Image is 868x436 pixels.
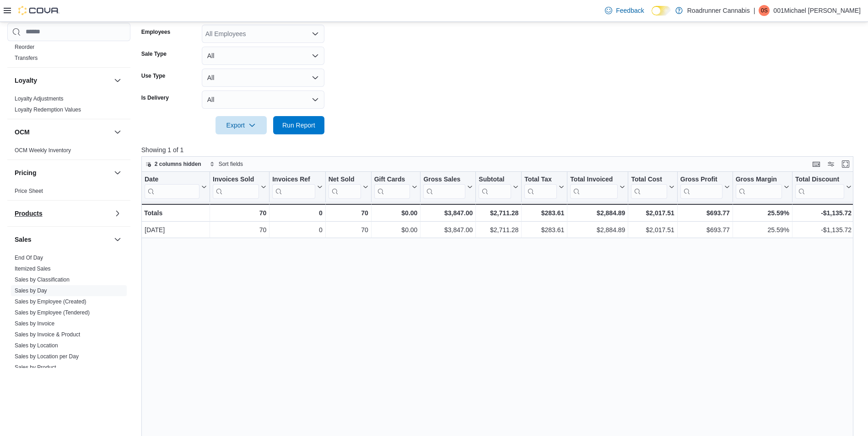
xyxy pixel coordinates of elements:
button: Sales [112,234,123,245]
div: $2,884.89 [570,207,625,218]
button: Products [15,209,110,218]
button: Total Tax [524,175,564,198]
div: -$1,135.72 [795,224,852,235]
div: Gross Margin [735,175,782,184]
div: Pricing [7,186,130,200]
button: Enter fullscreen [840,159,851,170]
div: $2,017.51 [631,224,674,235]
div: $693.77 [680,207,730,218]
div: Gross Sales [423,175,465,184]
span: Dark Mode [652,16,652,16]
button: Loyalty [112,75,123,86]
button: Gift Cards [374,175,417,198]
button: Display options [825,159,836,170]
div: Date [145,175,199,198]
span: Sales by Location per Day [15,353,79,360]
button: Subtotal [479,175,518,198]
button: Export [216,116,267,134]
div: $2,711.28 [479,224,518,235]
span: Sales by Day [15,287,47,294]
span: Transfers [15,54,38,62]
button: Open list of options [312,30,319,37]
div: 70 [213,224,266,235]
p: 001Michael [PERSON_NAME] [773,5,861,16]
button: Products [112,208,123,219]
a: Sales by Location per Day [15,353,79,360]
a: End Of Day [15,255,43,261]
div: Total Cost [631,175,667,198]
div: Loyalty [7,93,130,119]
div: Invoices Sold [213,175,259,198]
p: Showing 1 of 1 [141,145,861,154]
button: Run Report [273,116,324,134]
button: Gross Profit [680,175,730,198]
span: Sales by Product [15,364,56,371]
button: Total Invoiced [570,175,625,198]
button: All [202,69,324,87]
div: 0 [272,224,322,235]
button: All [202,47,324,65]
h3: Sales [15,235,32,244]
div: Total Invoiced [570,175,618,184]
span: Sales by Classification [15,276,70,283]
span: Sales by Employee (Tendered) [15,309,90,316]
button: OCM [15,128,110,137]
button: Keyboard shortcuts [811,159,822,170]
div: Totals [144,207,207,218]
label: Sale Type [141,50,167,58]
a: Sales by Invoice & Product [15,331,80,338]
button: 2 columns hidden [142,159,205,170]
div: 25.59% [735,207,789,218]
div: Gross Sales [423,175,465,198]
span: Loyalty Redemption Values [15,106,81,113]
a: Sales by Classification [15,276,70,283]
span: Price Sheet [15,187,43,195]
button: Sort fields [206,159,247,170]
div: $2,711.28 [479,207,518,218]
div: Gross Margin [735,175,782,198]
div: 0 [272,207,322,218]
div: $0.00 [374,224,418,235]
a: Sales by Invoice [15,320,54,327]
div: Subtotal [479,175,511,184]
button: Invoices Ref [272,175,322,198]
button: All [202,90,324,109]
div: Sales [7,252,130,409]
button: OCM [112,127,123,138]
label: Is Delivery [141,94,169,101]
div: 001Michael Saucedo [759,5,770,16]
span: Sales by Employee (Created) [15,298,86,305]
h3: Pricing [15,168,36,177]
div: Total Invoiced [570,175,618,198]
div: Invoices Sold [213,175,259,184]
span: Sales by Invoice & Product [15,331,80,338]
span: Sales by Invoice [15,320,54,327]
div: $2,884.89 [570,224,625,235]
div: 25.59% [736,224,789,235]
span: End Of Day [15,254,43,261]
label: Use Type [141,72,165,80]
button: Pricing [15,168,110,177]
button: Pricing [112,167,123,178]
div: Total Discount [795,175,844,184]
p: | [754,5,755,16]
span: Feedback [616,6,644,15]
div: $283.61 [524,224,564,235]
div: Subtotal [479,175,511,198]
img: Cova [18,6,59,15]
div: Total Tax [524,175,557,198]
a: Loyalty Redemption Values [15,106,81,113]
span: Sort fields [219,160,243,168]
button: Net Sold [328,175,368,198]
div: $3,847.00 [423,207,473,218]
span: OCM Weekly Inventory [15,147,71,154]
span: Export [221,116,261,134]
button: Sales [15,235,110,244]
div: 70 [328,207,368,218]
button: Date [145,175,207,198]
div: $693.77 [680,224,730,235]
button: Total Cost [631,175,674,198]
div: $0.00 [374,207,417,218]
div: Gross Profit [680,175,722,198]
div: $3,847.00 [423,224,473,235]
